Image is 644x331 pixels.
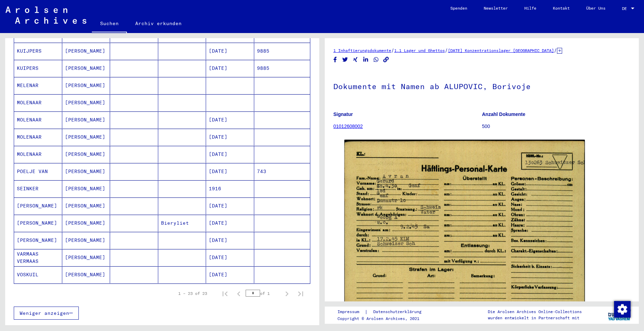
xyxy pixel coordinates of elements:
[206,60,254,77] mat-cell: [DATE]
[362,55,369,64] button: Share on LinkedIn
[206,232,254,249] mat-cell: [DATE]
[373,55,380,64] button: Share on WhatsApp
[254,43,310,60] mat-cell: 9885
[391,47,394,53] span: /
[254,163,310,180] mat-cell: 743
[14,215,62,232] mat-cell: [PERSON_NAME]
[206,43,254,60] mat-cell: [DATE]
[333,48,391,53] a: 1 Inhaftierungsdokumente
[6,7,86,24] img: Arolsen_neg.svg
[246,290,280,297] div: of 1
[14,307,79,320] button: Weniger anzeigen
[14,129,62,146] mat-cell: MOLENAAR
[337,308,365,316] a: Impressum
[62,197,110,214] mat-cell: [PERSON_NAME]
[206,249,254,266] mat-cell: [DATE]
[333,111,353,117] b: Signatur
[254,60,310,77] mat-cell: 9885
[352,55,359,64] button: Share on Xing
[206,180,254,197] mat-cell: 1916
[342,55,349,64] button: Share on Twitter
[14,163,62,180] mat-cell: POELJE VAN
[383,55,390,64] button: Copy link
[14,266,62,283] mat-cell: VOSKUIL
[488,315,582,321] p: wurden entwickelt in Partnerschaft mit
[206,197,254,214] mat-cell: [DATE]
[206,215,254,232] mat-cell: [DATE]
[206,111,254,128] mat-cell: [DATE]
[62,77,110,94] mat-cell: [PERSON_NAME]
[333,124,363,129] a: 01012608002
[14,43,62,60] mat-cell: KUIJPERS
[62,163,110,180] mat-cell: [PERSON_NAME]
[62,43,110,60] mat-cell: [PERSON_NAME]
[488,309,582,315] p: Die Arolsen Archives Online-Collections
[394,48,445,53] a: 1.1 Lager und Ghettos
[127,15,190,32] a: Archiv erkunden
[62,111,110,128] mat-cell: [PERSON_NAME]
[482,111,525,117] b: Anzahl Dokumente
[14,180,62,197] mat-cell: SEINKER
[337,308,430,316] div: |
[14,146,62,163] mat-cell: MOLENAAR
[62,129,110,146] mat-cell: [PERSON_NAME]
[20,310,69,316] span: Weniger anzeigen
[14,249,62,266] mat-cell: VARMAAS VERMAAS
[14,77,62,94] mat-cell: MELENAR
[62,146,110,163] mat-cell: [PERSON_NAME]
[62,232,110,249] mat-cell: [PERSON_NAME]
[218,287,232,300] button: First page
[232,287,246,300] button: Previous page
[62,215,110,232] mat-cell: [PERSON_NAME]
[332,55,339,64] button: Share on Facebook
[62,180,110,197] mat-cell: [PERSON_NAME]
[14,111,62,128] mat-cell: MOLENAAR
[62,249,110,266] mat-cell: [PERSON_NAME]
[92,15,127,33] a: Suchen
[554,47,557,53] span: /
[280,287,294,300] button: Next page
[206,266,254,283] mat-cell: [DATE]
[333,71,630,101] h1: Dokumente mit Namen ab ALUPOVIC, Borivoje
[14,94,62,111] mat-cell: MOLENAAR
[14,232,62,249] mat-cell: [PERSON_NAME]
[178,290,207,297] div: 1 – 23 of 23
[206,163,254,180] mat-cell: [DATE]
[607,306,632,323] img: yv_logo.png
[158,215,206,232] mat-cell: Bieryliet
[62,94,110,111] mat-cell: [PERSON_NAME]
[445,47,448,53] span: /
[14,197,62,214] mat-cell: [PERSON_NAME]
[482,123,630,130] p: 500
[614,301,631,318] img: Zustimmung ändern
[206,146,254,163] mat-cell: [DATE]
[294,287,308,300] button: Last page
[62,266,110,283] mat-cell: [PERSON_NAME]
[337,316,430,322] p: Copyright © Arolsen Archives, 2021
[62,60,110,77] mat-cell: [PERSON_NAME]
[14,60,62,77] mat-cell: KUIPERS
[344,140,585,312] img: 001.jpg
[448,48,554,53] a: [DATE] Konzentrationslager [GEOGRAPHIC_DATA]
[206,129,254,146] mat-cell: [DATE]
[622,6,630,11] span: DE
[368,308,430,316] a: Datenschutzerklärung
